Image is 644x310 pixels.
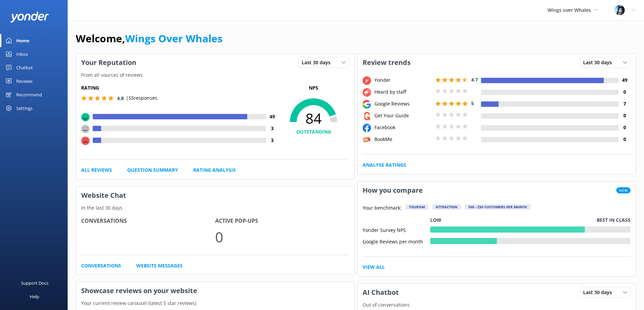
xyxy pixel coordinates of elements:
div: Get Your Guide [373,112,434,119]
div: BookMe [373,136,434,143]
div: Google Reviews [373,100,434,108]
span: Wings over Whales [548,7,591,13]
div: Yonder [373,76,434,84]
h4: 0 [619,136,630,143]
h4: 0 [619,124,630,131]
p: Best in class [597,216,630,224]
div: Heard by staff [373,88,434,96]
div: Home [16,34,29,47]
p: Low [430,216,441,224]
p: From all sources of reviews [76,71,354,79]
div: 100 - 250 customers per month [465,204,530,210]
p: Your current review carousel (latest 5 star reviews) [76,300,354,307]
h1: Welcome, [76,30,223,47]
div: Settings [16,101,32,115]
h3: Website Chat [76,187,354,204]
p: In the last 30 days [76,204,354,212]
div: Facebook [373,124,434,131]
div: Google Reviews per month [363,238,430,244]
p: 0 [215,225,349,248]
h4: 3 [266,125,278,132]
p: Out of conversations [358,301,636,309]
div: Yonder Survey NPS [363,226,430,233]
a: All Reviews [81,166,112,174]
div: Support Docs [21,276,48,290]
h3: Review trends [358,54,416,71]
h4: Active Pop-ups [215,217,349,225]
h4: 49 [619,76,630,84]
h4: Conversations [81,217,215,225]
h3: Showcase reviews on your website [76,282,354,300]
p: | 55 responses [126,94,157,102]
h3: How you compare [358,182,428,199]
span: New [616,187,630,193]
span: 4.8 [117,95,124,101]
h3: Your Reputation [76,54,141,71]
img: yonder-white-logo.png [10,11,49,23]
h4: OUTSTANDING [278,128,349,136]
div: Chatbot [16,61,33,74]
div: Inbox [16,47,28,61]
a: Rating Analysis [193,166,236,174]
span: 5 [471,100,474,106]
h4: 7 [619,100,630,108]
div: Help [30,290,39,303]
img: 145-1635463833.jpg [615,5,625,15]
p: NPS [278,84,349,92]
h4: 0 [619,88,630,96]
a: View All [363,263,385,271]
span: 84 [278,110,349,127]
a: Wings Over Whales [125,31,223,45]
div: Reviews [16,74,32,88]
div: Tourism [406,204,428,210]
h4: 3 [266,137,278,144]
span: Last 30 days [583,59,616,66]
a: Question Summary [127,166,178,174]
h3: AI Chatbot [358,284,404,301]
p: Your benchmark: [363,204,401,212]
span: Last 30 days [302,59,335,66]
a: Analyse Ratings [363,161,406,169]
div: Attraction [432,204,461,210]
div: Recommend [16,88,42,101]
span: 4.7 [471,76,478,83]
span: Last 30 days [583,289,616,296]
h4: 49 [266,113,278,120]
h5: Rating [81,84,278,92]
a: Conversations [81,262,121,269]
a: Website Messages [136,262,183,269]
h4: 0 [619,112,630,119]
